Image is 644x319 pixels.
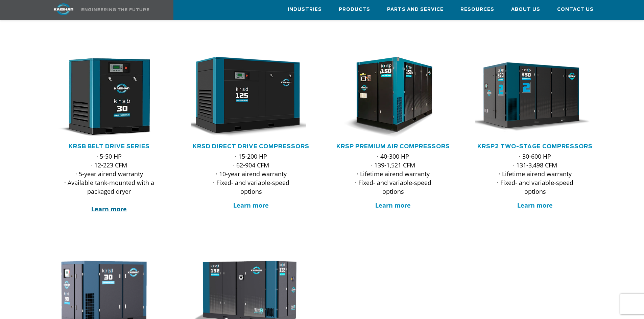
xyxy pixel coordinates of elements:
img: krsp350 [470,57,590,138]
p: · 30-600 HP · 131-3,498 CFM · Lifetime airend warranty · Fixed- and variable-speed options [488,152,582,196]
a: Learn more [375,201,411,209]
img: Engineering the future [81,8,149,11]
a: Parts and Service [387,0,444,19]
a: Learn more [233,201,269,209]
a: Learn more [517,201,553,209]
div: krsd125 [191,57,311,138]
a: KRSP2 Two-Stage Compressors [477,144,593,149]
a: Industries [288,0,322,19]
a: Products [339,0,370,19]
a: Contact Us [557,0,594,19]
img: krsb30 [44,57,164,138]
div: krsp350 [475,57,595,138]
p: · 15-200 HP · 62-904 CFM · 10-year airend warranty · Fixed- and variable-speed options [205,152,298,196]
span: Industries [288,6,322,14]
span: About Us [511,6,540,14]
p: · 5-50 HP · 12-223 CFM · 5-year airend warranty · Available tank-mounted with a packaged dryer [63,152,156,213]
img: kaishan logo [38,3,89,15]
div: krsp150 [333,57,453,138]
a: Learn more [91,205,127,213]
span: Resources [460,6,494,14]
span: Parts and Service [387,6,444,14]
img: krsd125 [186,57,306,138]
p: · 40-300 HP · 139-1,521 CFM · Lifetime airend warranty · Fixed- and variable-speed options [347,152,440,196]
a: Resources [460,0,494,19]
a: About Us [511,0,540,19]
img: krsp150 [328,57,448,138]
div: krsb30 [49,57,169,138]
a: KRSP Premium Air Compressors [336,144,450,149]
span: Products [339,6,370,14]
a: KRSB Belt Drive Series [69,144,150,149]
span: Contact Us [557,6,594,14]
a: KRSD Direct Drive Compressors [193,144,309,149]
